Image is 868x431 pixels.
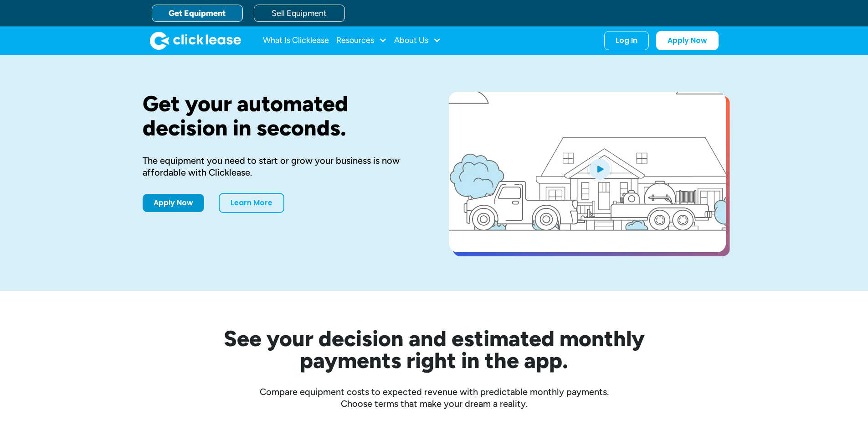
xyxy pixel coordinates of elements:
[394,31,441,50] div: About Us
[656,31,719,50] a: Apply Now
[616,36,637,45] div: Log In
[143,155,420,178] div: The equipment you need to start or grow your business is now affordable with Clicklease.
[263,31,329,50] a: What Is Clicklease
[587,156,612,182] img: Blue play button logo on a light blue circular background
[336,31,387,50] div: Resources
[150,31,241,50] img: Clicklease logo
[143,194,204,212] a: Apply Now
[143,386,726,410] div: Compare equipment costs to expected revenue with predictable monthly payments. Choose terms that ...
[150,31,241,50] a: home
[152,5,243,22] a: Get Equipment
[254,5,345,22] a: Sell Equipment
[219,193,284,213] a: Learn More
[179,327,689,371] h2: See your decision and estimated monthly payments right in the app.
[449,92,726,252] a: open lightbox
[143,92,420,140] h1: Get your automated decision in seconds.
